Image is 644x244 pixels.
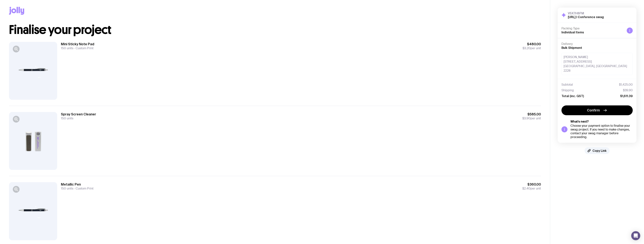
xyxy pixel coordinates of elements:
[585,147,610,154] button: Copy Link
[523,46,530,50] span: $3.20
[587,108,600,113] span: Confirm
[561,27,624,30] h4: Packing Type
[561,31,584,34] span: Individual Items
[522,186,530,190] span: $2.40
[522,117,541,120] span: per unit
[570,120,633,124] h5: What’s next?
[623,88,633,92] span: $39.90
[561,83,573,87] span: Subtotal
[522,112,541,117] span: $585.00
[523,42,541,46] span: $480.00
[561,53,633,75] div: [PERSON_NAME] [STREET_ADDRESS] [GEOGRAPHIC_DATA], [GEOGRAPHIC_DATA] 2228
[561,88,574,92] span: Shipping
[619,83,633,87] span: $1,425.00
[61,46,73,50] span: 150 units
[561,46,582,49] span: Bulk Shipment
[73,186,93,190] span: Custom Print
[631,231,640,240] div: Open Intercom Messenger
[568,11,604,15] h3: V5X7H8FM
[592,149,607,153] span: Copy Link
[73,46,93,50] span: Custom Print
[523,46,541,50] span: per unit
[61,112,96,117] h3: Spray Screen Cleaner
[522,116,530,120] span: $3.90
[561,94,584,98] span: Total (inc. GST)
[61,182,93,187] h3: Metallic Pen
[568,15,604,19] h2: [URL] | Conference swag
[9,24,541,36] h1: Finalise your project
[522,187,541,190] span: per unit
[570,124,633,139] div: Choose your payment option to finalise your swag project. If you need to make changes, contact yo...
[61,186,73,190] span: 150 units
[561,105,633,115] button: Confirm
[522,182,541,187] span: $360.00
[61,42,94,46] h3: Mini Sticky Note Pad
[561,42,633,46] h4: Delivery
[620,94,633,98] span: $1,611.39
[61,116,73,120] span: 150 units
